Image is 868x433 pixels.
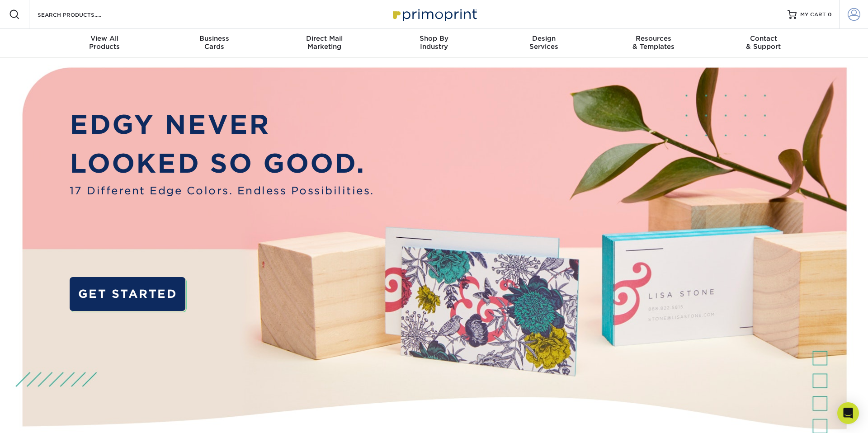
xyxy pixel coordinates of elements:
[708,34,818,51] div: & Support
[160,34,269,42] span: Business
[379,34,489,51] div: Industry
[708,34,818,42] span: Contact
[708,29,818,58] a: Contact& Support
[37,9,125,20] input: SEARCH PRODUCTS.....
[70,183,374,199] span: 17 Different Edge Colors. Endless Possibilities.
[70,105,374,144] p: EDGY NEVER
[489,34,599,51] div: Services
[269,29,379,58] a: Direct MailMarketing
[379,34,489,42] span: Shop By
[269,34,379,51] div: Marketing
[800,11,826,19] span: MY CART
[70,277,186,311] a: GET STARTED
[160,34,269,51] div: Cards
[50,29,160,58] a: View AllProducts
[2,405,77,430] iframe: Google Customer Reviews
[50,34,160,51] div: Products
[837,402,859,424] div: Open Intercom Messenger
[50,34,160,42] span: View All
[269,34,379,42] span: Direct Mail
[828,11,832,18] span: 0
[599,29,708,58] a: Resources& Templates
[489,29,599,58] a: DesignServices
[599,34,708,51] div: & Templates
[489,34,599,42] span: Design
[389,5,479,24] img: Primoprint
[160,29,269,58] a: BusinessCards
[379,29,489,58] a: Shop ByIndustry
[599,34,708,42] span: Resources
[70,144,374,183] p: LOOKED SO GOOD.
